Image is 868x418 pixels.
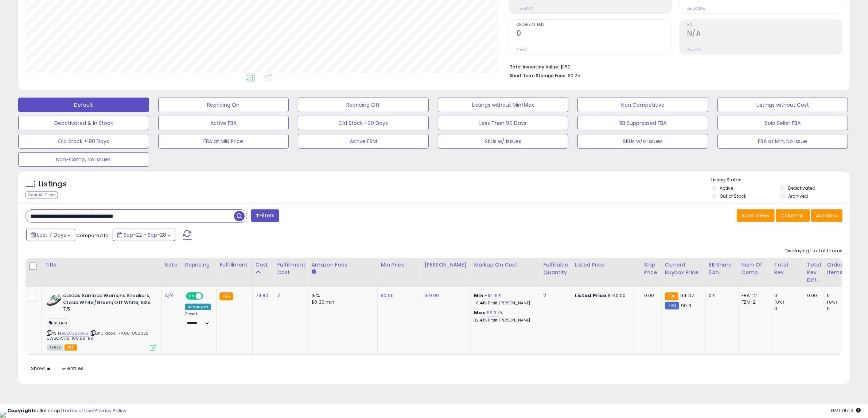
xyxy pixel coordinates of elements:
[47,330,153,341] span: | SKU: asos.-74.80-052625--CWGOW7.5-169.99-RB
[298,98,429,112] button: Repricing Off
[311,299,372,305] div: $0.30 min
[720,193,746,199] label: Out of Stock
[575,292,635,299] div: $140.00
[709,261,735,276] div: BB Share 24h.
[687,7,705,11] small: Prev: 0.00%
[577,98,708,112] button: Non Competitive
[785,248,842,255] div: Displaying 1 to 1 of 1 items
[62,407,93,414] a: Terms of Use
[474,292,534,306] div: %
[424,261,468,269] div: [PERSON_NAME]
[256,292,269,299] a: 74.80
[277,292,303,299] div: 7
[827,299,837,305] small: (0%)
[277,261,305,276] div: Fulfillment Cost
[568,72,580,79] span: $0.25
[94,407,126,414] a: Privacy Policy
[474,309,487,316] b: Max:
[807,292,818,299] div: 0.00
[665,302,679,309] small: FBM
[827,292,857,299] div: 0
[438,116,569,130] button: Less Than 90 Days
[807,261,821,284] div: Total Rev. Diff.
[681,302,691,309] span: 90.3
[737,209,775,222] button: Save View
[742,261,768,276] div: Num of Comp.
[47,344,63,351] span: All listings currently available for purchase on Amazon
[709,292,733,299] div: 0%
[187,293,196,299] span: ON
[827,261,854,276] div: Ordered Items
[311,292,372,299] div: 15%
[471,258,540,287] th: The percentage added to the cost of goods (COGS) that forms the calculator for Min & Max prices.
[776,209,810,222] button: Columns
[774,292,804,299] div: 0
[381,261,418,269] div: Min Price
[644,261,659,276] div: Ship Price
[47,292,156,350] div: ASIN:
[543,261,568,276] div: Fulfillable Quantity
[45,261,159,269] div: Title
[474,261,537,269] div: Markup on Cost
[26,229,75,241] button: Last 7 Days
[789,193,808,199] label: Archived
[774,305,804,312] div: 0
[7,407,126,414] div: seller snap | |
[7,407,34,414] strong: Copyright
[39,179,67,189] h5: Listings
[789,185,816,191] label: Deactivated
[474,292,485,299] b: Min:
[474,318,534,323] p: 32.43% Profit [PERSON_NAME]
[18,134,149,149] button: Old Stock +180 Days
[18,152,149,167] button: Non-Comp, No Issues
[474,309,534,323] div: %
[644,292,656,299] div: 0.00
[298,116,429,130] button: Old Stock +90 Days
[717,116,848,130] button: Solo Seller FBA
[158,98,289,112] button: Repricing On
[65,344,77,351] span: FBA
[517,7,534,11] small: Prev: $0.00
[124,231,166,238] span: Sep-22 - Sep-28
[18,116,149,130] button: Deactivated & In Stock
[687,23,842,27] span: ROI
[517,23,672,27] span: Ordered Items
[543,292,566,299] div: 2
[158,116,289,130] button: Active FBA
[774,299,785,305] small: (0%)
[517,29,672,39] h2: 0
[185,312,211,328] div: Preset:
[577,116,708,130] button: BB Suppressed FBA
[774,261,801,276] div: Total Rev.
[62,330,89,336] a: B0D7SZRG92
[202,293,214,299] span: OFF
[18,98,149,112] button: Default
[510,62,837,71] li: $150
[424,292,439,299] a: 159.99
[474,301,534,306] p: -8.44% Profit [PERSON_NAME]
[47,292,61,307] img: 41HTo2cb5rL._SL40_.jpg
[831,407,861,414] span: 2025-10-6 05:14 GMT
[575,292,608,299] b: Listed Price:
[219,261,249,269] div: Fulfillment
[311,261,374,269] div: Amazon Fees
[577,134,708,149] button: SKUs w/o Issues
[485,292,498,299] a: -10.16
[31,365,83,372] span: Show: entries
[47,319,69,327] span: issues
[256,261,271,269] div: Cost
[26,192,58,198] div: Clear All Filters
[311,269,316,275] small: Amazon Fees.
[37,231,66,238] span: Last 7 Days
[781,212,803,219] span: Columns
[712,177,850,184] p: Listing States:
[381,292,394,299] a: 90.00
[742,299,766,305] div: FBM: 2
[827,305,857,312] div: 0
[510,72,567,79] b: Short Term Storage Fees:
[742,292,766,299] div: FBA: 12
[63,292,152,315] b: adidas Sambae Womens Sneakers, Cloud White/Green/Off White, Size 7.5
[438,98,569,112] button: Listings without Min/Max
[165,292,174,299] a: N/A
[680,292,694,299] span: 94.47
